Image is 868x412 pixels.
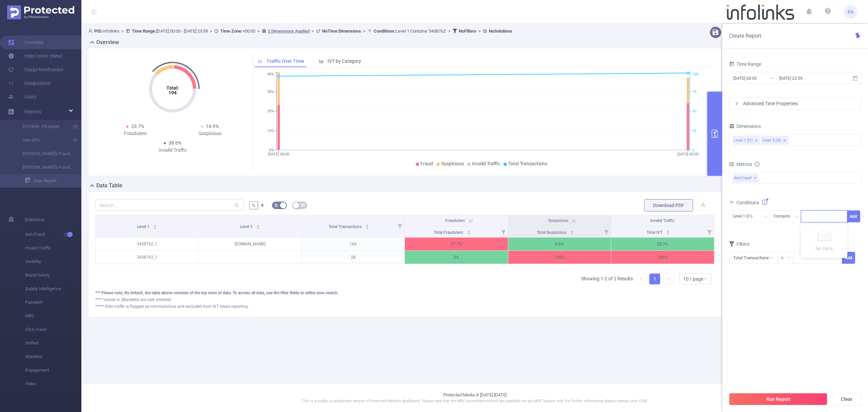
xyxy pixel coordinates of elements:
span: Dimensions [729,124,761,129]
span: Supply Intelligence [25,282,81,296]
i: icon: down [787,256,791,261]
div: ≥ [781,252,788,263]
span: Unified [25,336,81,350]
p: 0.6% [508,238,611,250]
tspan: 0% [269,148,274,152]
div: Fraudulent [98,130,173,137]
i: icon: info-circle [755,162,759,167]
span: ✕ [754,174,756,182]
b: Time Zone: [220,29,242,34]
span: Create Report [729,33,761,39]
i: icon: caret-up [153,224,157,226]
p: 3438762_1 [96,251,198,264]
button: Clear [832,393,861,405]
b: PID: [94,29,102,34]
tspan: 20% [267,109,274,114]
div: Level 5 (l5) [763,136,781,145]
span: Fraudulent [445,218,465,223]
h2: Overview [96,38,119,46]
span: Filters [729,241,749,247]
span: > [310,29,316,34]
i: icon: caret-up [366,224,369,226]
tspan: 25 [692,129,696,133]
span: Fraud [420,161,433,166]
span: Invalid Traffic [25,241,81,255]
button: Add [847,210,860,222]
i: icon: caret-down [570,232,574,234]
div: Sort [365,224,369,228]
tspan: 194 [169,90,177,95]
span: Suspicious [441,161,464,166]
p: 27.7% [405,238,508,250]
span: RA [848,5,854,19]
input: End date [778,74,833,83]
a: Integrations [8,76,50,90]
span: MRC [25,309,81,323]
a: [PERSON_NAME]'s Fraud Report with Host (site) [14,161,73,174]
tspan: 40% [267,72,274,77]
i: icon: right [666,277,670,281]
i: icon: caret-down [666,232,670,234]
tspan: 30% [267,90,274,94]
i: icon: caret-down [256,226,260,228]
li: Showing 1-2 of 2 Results [581,274,633,284]
p: 28.3% [611,238,714,250]
i: Filter menu [705,226,714,237]
i: icon: table [301,203,305,207]
a: Reports [24,105,41,118]
button: Run Report [729,393,827,405]
a: over 60% [14,133,73,147]
i: Filter menu [601,226,611,237]
span: Click Fraud [25,323,81,336]
tspan: [DATE] 00:00 [677,152,698,156]
b: No Filters [459,29,476,34]
span: IVT by Category [328,58,361,64]
a: Users [8,90,36,104]
input: Search... [95,200,244,210]
tspan: [DATE] 00:00 [268,152,289,156]
p: No Data [805,245,843,252]
span: Engagement [25,363,81,377]
i: icon: bg-colors [274,203,278,207]
span: Video [25,377,81,391]
i: icon: caret-up [666,229,670,231]
span: Total Suspicious [537,230,568,235]
i: icon: info-circle [762,200,767,205]
a: Save Report... [25,174,81,188]
i: Filter menu [498,226,508,237]
span: > [476,29,483,34]
a: Overview [8,36,44,49]
a: Help Center (New) [8,49,63,63]
span: Anti-Fraud [25,228,81,241]
span: > [255,29,262,34]
span: Anti-Fraud [733,174,758,183]
span: Attention [25,350,81,363]
div: Sort [570,229,574,233]
div: Level 1 (l1) [733,211,757,222]
button: Add [842,252,855,264]
i: icon: right [735,101,739,106]
i: icon: left [639,277,643,281]
p: 100% [611,251,714,264]
li: 1 [649,274,660,284]
i: icon: caret-up [467,229,470,231]
span: % [252,203,255,208]
i: icon: down [795,214,799,219]
div: *** Please note, By default, the table above consists of the top rows of data. To access all data... [95,290,714,296]
span: Invalid Traffic [650,218,675,223]
div: Suspicious [173,130,247,137]
img: Protected Media [7,5,74,19]
tspan: 75 [692,90,696,94]
p: 28 [302,251,405,264]
span: Brand Safety [25,268,81,282]
i: icon: close [783,139,786,143]
li: Level 1 (l1) [733,136,760,145]
div: 10 / page [683,274,703,284]
span: > [119,29,126,34]
span: Visibility [25,255,81,268]
span: Infolinks [DATE] 00:00 - [DATE] 23:59 +00:00 [88,29,512,34]
i: icon: caret-down [366,226,369,228]
u: 2 Dimensions Applied [268,29,310,34]
span: Passport [25,296,81,309]
a: [PERSON_NAME]'s Fraud Report [14,147,73,161]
